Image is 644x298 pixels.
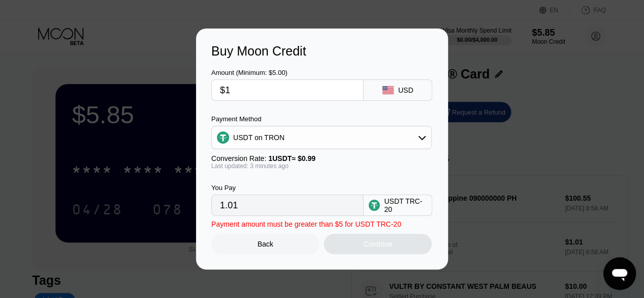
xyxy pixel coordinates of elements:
div: USD [398,86,413,94]
span: 1 USDT ≈ $0.99 [268,154,316,162]
div: Amount (Minimum: $5.00) [211,69,363,76]
input: $0.00 [220,80,355,100]
div: Last updated: 3 minutes ago [211,162,432,170]
div: Payment amount must be greater than $5 for USDT TRC-20 [211,220,401,228]
div: USDT on TRON [212,127,431,148]
iframe: Button to launch messaging window [603,257,636,290]
div: Back [211,234,319,254]
div: Buy Moon Credit [211,44,433,59]
div: Back [258,240,273,248]
div: Payment Method [211,115,432,123]
div: Conversion Rate: [211,154,432,162]
div: You Pay [211,184,363,192]
div: USDT on TRON [233,133,285,142]
div: USDT TRC-20 [384,197,427,213]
